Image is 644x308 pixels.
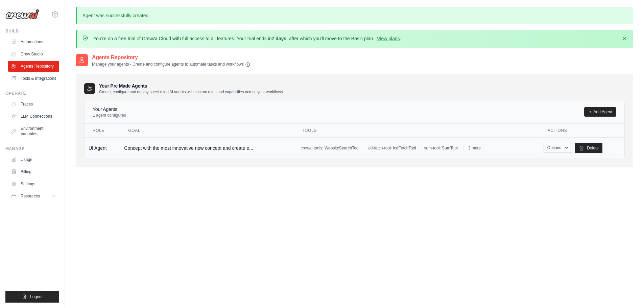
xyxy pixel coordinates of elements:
a: Agents Repository [8,61,59,72]
button: Resources [8,191,59,202]
a: Add Agent [584,107,616,117]
th: Actions [540,124,624,138]
a: Tools & Integrations [8,73,59,84]
button: Logout [5,291,59,303]
div: Manage [5,146,59,151]
span: crewai-tools: WebsiteSearchTool [298,144,362,152]
h4: Your Agents [93,106,126,113]
button: Options [544,143,572,153]
td: Concept with the most innovative new concept and create e... [120,137,294,159]
a: Environment Variables [8,123,59,139]
div: Operate [5,91,59,96]
strong: 7 days [271,36,286,41]
span: Resources [21,193,40,199]
h3: Your Pre Made Agents [99,82,283,95]
h2: Agents Repository [92,53,251,62]
p: Create, configure and deploy specialized AI agents with custom roles and capabilities across your... [99,89,283,95]
span: icd-fetch-tool: IcdFetchTool [365,144,419,152]
th: Tools [294,124,540,138]
a: Usage [8,154,59,165]
p: Manage your agents - Create and configure agents to automate tasks and workflows [92,62,251,67]
th: Role [85,124,120,138]
a: Settings [8,179,59,189]
span: sum-tool: SumTool [422,144,460,152]
span: Logout [30,294,43,300]
td: UI Agent [85,137,120,159]
p: You're on a free trial of CrewAI Cloud with full access to all features. Your trial ends in , aft... [93,35,401,42]
a: Automations [8,37,59,47]
a: Billing [8,166,59,177]
a: View plans [377,36,400,41]
th: Goal [120,124,294,138]
a: Crew Studio [8,49,59,60]
a: LLM Connections [8,111,59,122]
p: 1 agent configured [93,113,126,118]
p: Agent was successfully created. [76,7,633,24]
img: Logo [5,9,39,19]
a: Traces [8,99,59,110]
span: +2 more [463,144,483,152]
div: Build [5,28,59,34]
a: Delete [575,143,602,153]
